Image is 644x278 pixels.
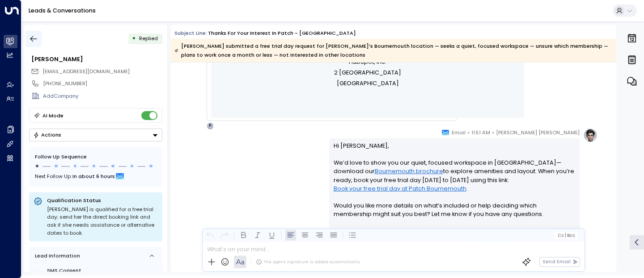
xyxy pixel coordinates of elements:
[256,57,479,89] p: HubSpot, Inc. 2 [GEOGRAPHIC_DATA] [GEOGRAPHIC_DATA]
[42,68,130,75] span: julieking81271@gmail.com
[205,230,216,241] button: Undo
[35,153,157,161] div: Follow Up Sequence
[43,92,162,100] div: AddCompany
[555,232,578,239] button: Cc|Bcc
[43,80,162,87] div: [PHONE_NUMBER]
[334,141,576,227] p: Hi [PERSON_NAME], We’d love to show you our quiet, focused workspace in [GEOGRAPHIC_DATA]—downloa...
[42,111,64,120] div: AI Mode
[496,128,580,137] span: [PERSON_NAME] [PERSON_NAME]
[32,252,80,260] div: Lead Information
[558,233,575,238] span: Cc Bcc
[33,132,61,138] div: Actions
[334,184,466,193] a: Book your free trial day at Patch Bournemouth
[492,128,494,137] span: •
[29,129,162,141] div: Button group with a nested menu
[207,122,214,129] div: P
[139,35,158,42] span: Replied
[375,167,443,175] a: Bournemouth brochure
[174,41,612,59] div: [PERSON_NAME] submitted a free trial day request for [PERSON_NAME]’s Bournemouth location — seeks...
[219,230,230,241] button: Redo
[174,29,207,37] span: Subject Line:
[42,68,130,75] span: [EMAIL_ADDRESS][DOMAIN_NAME]
[565,233,566,238] span: |
[467,128,470,137] span: •
[29,7,96,14] a: Leads & Conversations
[452,128,466,137] span: Email
[47,267,159,274] label: SMS Consent
[471,128,490,137] span: 11:51 AM
[132,32,136,45] div: •
[47,197,158,204] p: Qualification Status
[29,129,162,141] button: Actions
[35,171,157,181] div: Next Follow Up:
[31,55,162,63] div: [PERSON_NAME]
[334,227,347,236] span: Best,
[208,29,356,37] div: Thanks for your interest in Patch - [GEOGRAPHIC_DATA]
[583,128,597,142] img: profile-logo.png
[47,206,158,237] div: [PERSON_NAME] is qualified for a free trial day; send her the direct booking link and ask if she ...
[72,171,115,181] span: In about 6 hours
[256,259,360,265] div: The agent signature is added automatically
